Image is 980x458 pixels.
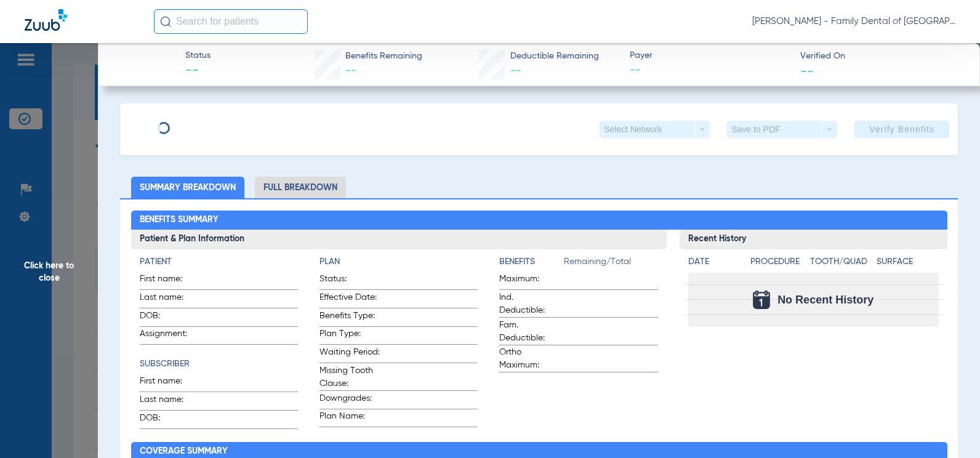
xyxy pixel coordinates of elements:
span: Benefits Remaining [345,50,422,63]
span: Maximum: [499,273,560,289]
span: -- [630,63,790,78]
app-breakdown-title: Tooth/Quad [810,255,872,273]
span: [PERSON_NAME] - Family Dental of [GEOGRAPHIC_DATA] [752,15,955,28]
span: Missing Tooth Clause: [319,364,380,390]
span: First name: [140,273,200,289]
span: Plan Type: [319,327,380,344]
span: Payer [630,49,790,62]
span: Downgrades: [319,392,380,409]
span: DOB: [140,310,200,326]
span: Benefits Type: [319,310,380,326]
li: Summary Breakdown [131,177,244,198]
span: Last name: [140,291,200,308]
h2: Benefits Summary [131,211,947,230]
span: -- [185,63,211,80]
h4: Benefits [499,255,564,268]
h4: Plan [319,255,478,268]
img: Search Icon [160,16,171,27]
span: DOB: [140,412,200,428]
h3: Patient & Plan Information [131,230,667,249]
span: First name: [140,375,200,392]
span: Ind. Deductible: [499,291,560,317]
h4: Tooth/Quad [810,255,872,268]
span: Status [185,49,211,62]
span: -- [510,65,521,76]
app-breakdown-title: Procedure [750,255,806,273]
h4: Procedure [750,255,806,268]
span: Fam. Deductible: [499,319,560,345]
li: Full Breakdown [255,177,346,198]
app-breakdown-title: Benefits [499,255,564,273]
h4: Surface [877,255,939,268]
span: Effective Date: [319,291,380,308]
h4: Subscriber [140,358,298,371]
img: Calendar [753,291,770,309]
app-breakdown-title: Date [688,255,740,273]
h4: Date [688,255,740,268]
span: Assignment: [140,327,200,344]
span: Verified On [800,50,960,63]
input: Search for patients [154,9,308,34]
span: Waiting Period: [319,346,380,363]
h3: Recent History [680,230,947,249]
span: Status: [319,273,380,289]
span: -- [345,65,356,76]
span: Last name: [140,393,200,410]
span: Remaining/Total [564,255,657,273]
span: -- [800,64,814,77]
h4: Patient [140,255,298,268]
span: No Recent History [777,294,874,306]
img: Zuub Logo [25,9,67,31]
span: Plan Name: [319,410,380,427]
span: Ortho Maximum: [499,346,560,372]
app-breakdown-title: Surface [877,255,939,273]
span: Deductible Remaining [510,50,599,63]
